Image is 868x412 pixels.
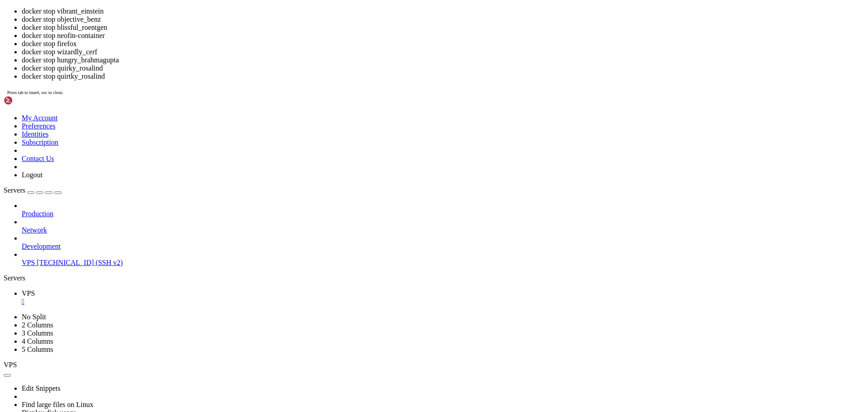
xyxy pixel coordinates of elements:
li: docker stop neofin-container [22,32,864,40]
span: VPS [4,361,17,369]
a: No Split [22,313,46,321]
li: docker stop blissful_roentgen [22,24,864,32]
span: Press tab to insert, esc to close. [7,90,63,95]
a: Network [22,226,864,234]
div: (36, 3) [141,27,144,34]
a: Contact Us [22,155,54,162]
li: docker stop objective_benz [22,15,864,24]
a: Logout [22,171,42,179]
li: Development [22,234,864,251]
a: 5 Columns [22,346,53,353]
a: 3 Columns [22,329,53,337]
a: Edit Snippets [22,384,61,392]
li: docker stop firefox [22,40,864,48]
x-row: root@racknerd-48e84a3:~# docker ps [4,4,750,11]
span: Development [22,242,61,250]
a: Servers [4,186,61,194]
span: VPS [22,259,35,266]
a: Subscription [22,138,58,146]
li: VPS [TECHNICAL_ID] (SSH v2) [22,251,864,267]
li: Production [22,202,864,218]
li: docker stop quirky_rosalind [22,64,864,72]
a: VPS [22,289,864,306]
span: VPS [22,289,35,297]
div: Servers [4,274,864,282]
span: Servers [4,186,25,194]
span: Production [22,210,53,218]
li: Network [22,218,864,234]
li: docker stop vibrant_einstein [22,7,864,15]
a:  [22,298,864,306]
a: 4 Columns [22,337,53,345]
span: [TECHNICAL_ID] (SSH v2) [37,259,123,266]
a: 2 Columns [22,321,53,329]
x-row: root@racknerd-48e84a3:~# docker stop [4,27,750,34]
x-row: 5858b3217ee2 dhernandezga/hs-vinculo-remesa:1.0.2 "node server-setup" 4 hours ago Up 4 hours 8102... [4,19,750,27]
a: Preferences [22,122,56,130]
li: docker stop hungry_brahmagupta [22,56,864,64]
img: Shellngn [4,96,56,105]
li: docker stop quirtky_rosalind [22,72,864,81]
a: VPS [TECHNICAL_ID] (SSH v2) [22,259,864,267]
x-row: CONTAINER ID IMAGE COMMAND CREATED STATUS PORTS NAMES [4,11,750,19]
a: Find large files on Linux [22,401,94,408]
a: My Account [22,114,58,122]
a: Identities [22,130,49,138]
a: Production [22,210,864,218]
li: docker stop wizardly_cerf [22,48,864,56]
span: Network [22,226,47,234]
a: Development [22,242,864,251]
